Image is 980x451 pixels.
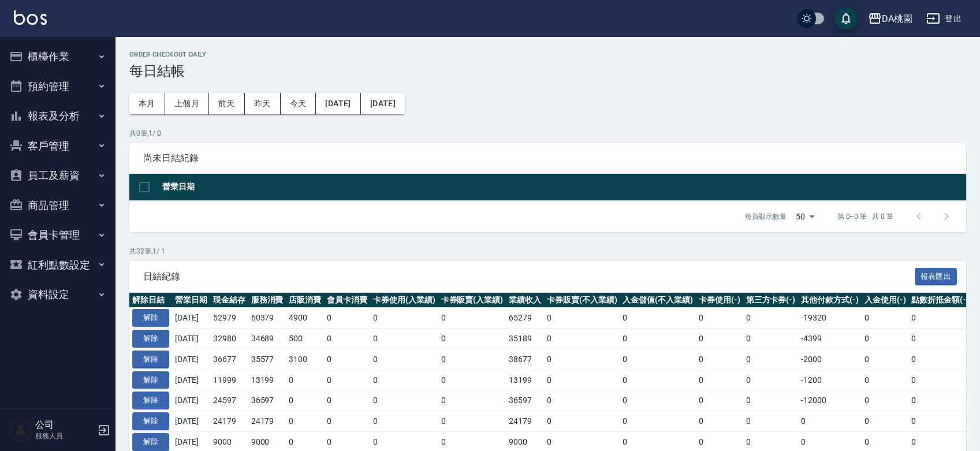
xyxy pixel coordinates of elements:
td: 0 [544,390,620,411]
img: Logo [14,10,47,25]
td: 0 [286,411,324,432]
td: 35189 [506,329,544,349]
td: 0 [862,370,909,390]
td: [DATE] [172,390,210,411]
p: 共 0 筆, 1 / 0 [129,128,966,139]
button: 本月 [129,93,165,114]
div: DA桃園 [882,12,912,26]
td: 0 [286,390,324,411]
td: 0 [696,370,743,390]
td: 0 [696,390,743,411]
td: 0 [743,308,799,329]
td: 0 [620,308,696,329]
td: 0 [286,370,324,390]
td: 0 [696,349,743,370]
h3: 每日結帳 [129,63,966,79]
td: 0 [324,411,370,432]
td: 0 [908,349,972,370]
button: 紅利點數設定 [5,250,111,280]
td: 0 [370,329,438,349]
td: 0 [324,308,370,329]
td: [DATE] [172,329,210,349]
td: 11999 [210,370,248,390]
td: 0 [862,329,909,349]
td: 0 [908,308,972,329]
button: 解除 [132,433,169,451]
td: 0 [438,308,506,329]
td: 3100 [286,349,324,370]
button: 商品管理 [5,191,111,221]
td: 35577 [248,349,286,370]
td: 0 [544,349,620,370]
td: 0 [370,370,438,390]
button: 報表及分析 [5,101,111,131]
td: 0 [908,370,972,390]
td: 0 [324,390,370,411]
th: 會員卡消費 [324,293,370,308]
td: 0 [370,349,438,370]
th: 店販消費 [286,293,324,308]
td: 0 [620,329,696,349]
td: 36677 [210,349,248,370]
td: 0 [908,329,972,349]
th: 入金儲值(不入業績) [620,293,696,308]
td: 13199 [506,370,544,390]
button: 登出 [922,8,966,29]
td: 0 [544,411,620,432]
td: 0 [743,349,799,370]
td: 4900 [286,308,324,329]
button: 報表匯出 [915,268,957,286]
button: DA桃園 [863,7,917,31]
img: Person [9,419,32,442]
p: 每頁顯示數量 [745,211,787,222]
div: 50 [791,201,819,232]
td: 0 [438,329,506,349]
th: 解除日結 [129,293,172,308]
td: 13199 [248,370,286,390]
th: 現金結存 [210,293,248,308]
button: 預約管理 [5,72,111,102]
button: 員工及薪資 [5,161,111,191]
td: 0 [544,308,620,329]
td: 0 [862,349,909,370]
td: 0 [908,390,972,411]
button: 今天 [281,93,316,114]
button: 上個月 [165,93,209,114]
p: 第 0–0 筆 共 0 筆 [837,211,893,222]
td: 0 [438,370,506,390]
th: 點數折抵金額(-) [908,293,972,308]
td: [DATE] [172,308,210,329]
td: 0 [743,370,799,390]
button: 解除 [132,330,169,348]
button: 客戶管理 [5,131,111,161]
td: -12000 [798,390,862,411]
td: 0 [696,308,743,329]
td: 0 [544,329,620,349]
button: 資料設定 [5,279,111,310]
button: [DATE] [316,93,360,114]
h2: Order checkout daily [129,51,966,58]
td: 65279 [506,308,544,329]
th: 卡券使用(-) [696,293,743,308]
td: 60379 [248,308,286,329]
th: 營業日期 [172,293,210,308]
button: 解除 [132,392,169,409]
td: -1200 [798,370,862,390]
button: 解除 [132,412,169,430]
td: 0 [620,411,696,432]
td: 0 [620,349,696,370]
td: 0 [324,329,370,349]
td: 0 [743,411,799,432]
td: 24179 [506,411,544,432]
button: 解除 [132,371,169,389]
td: 34689 [248,329,286,349]
td: 0 [370,390,438,411]
td: 36597 [506,390,544,411]
th: 卡券使用(入業績) [370,293,438,308]
button: [DATE] [361,93,405,114]
th: 卡券販賣(不入業績) [544,293,620,308]
td: 24179 [210,411,248,432]
td: 24179 [248,411,286,432]
th: 其他付款方式(-) [798,293,862,308]
th: 業績收入 [506,293,544,308]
